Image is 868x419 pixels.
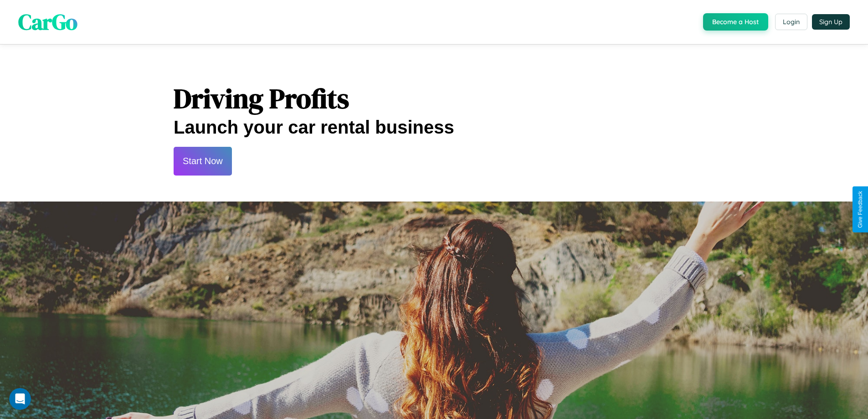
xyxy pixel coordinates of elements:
iframe: Intercom live chat [9,388,31,410]
h1: Driving Profits [174,80,694,117]
span: CarGo [18,7,77,37]
button: Become a Host [703,13,768,31]
button: Sign Up [812,14,850,30]
button: Start Now [174,147,232,176]
button: Login [775,14,807,30]
h2: Launch your car rental business [174,117,694,138]
div: Give Feedback [857,191,863,228]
